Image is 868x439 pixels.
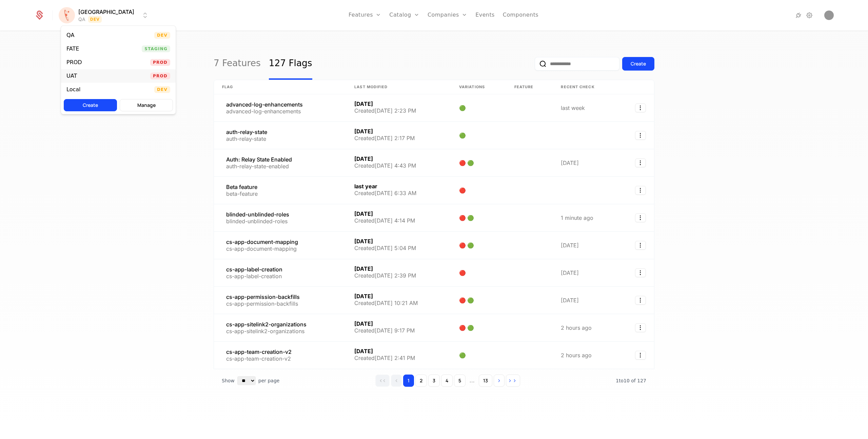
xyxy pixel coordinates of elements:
button: Select action [635,131,646,140]
span: Staging [142,45,170,52]
span: Prod [150,59,170,66]
span: Dev [154,32,170,39]
div: UAT [66,73,77,79]
button: Select action [635,323,646,332]
div: PROD [66,60,82,65]
button: Select action [635,296,646,305]
div: Select environment [61,25,176,114]
div: Local [66,87,80,92]
div: QA [66,33,75,38]
button: Select action [635,213,646,222]
button: Select action [635,186,646,195]
button: Select action [635,158,646,167]
span: Dev [154,86,170,93]
span: Prod [150,73,170,79]
button: Create [64,99,117,111]
button: Select action [635,351,646,360]
button: Select action [635,103,646,112]
button: Select action [635,268,646,277]
button: Select action [635,241,646,250]
div: FATE [66,46,79,52]
button: Manage [120,99,173,111]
